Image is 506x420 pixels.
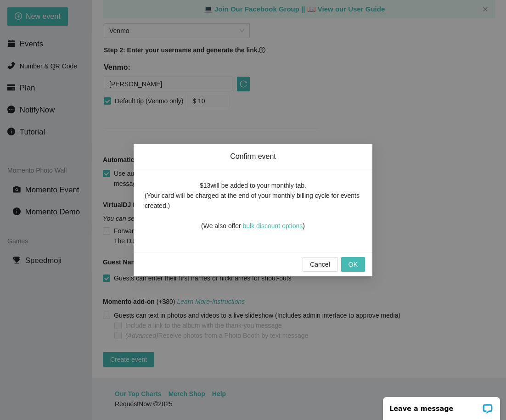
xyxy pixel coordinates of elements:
button: Cancel [303,257,337,272]
div: (Your card will be charged at the end of your monthly billing cycle for events created.) [145,190,361,211]
span: OK [349,259,358,269]
span: Confirm event [145,151,361,162]
div: (We also offer ) [201,211,305,231]
a: bulk discount options [243,222,303,230]
span: Cancel [310,259,330,269]
div: $13 will be added to your monthly tab. [200,180,306,190]
button: OK [341,257,365,272]
iframe: LiveChat chat widget [377,391,506,420]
